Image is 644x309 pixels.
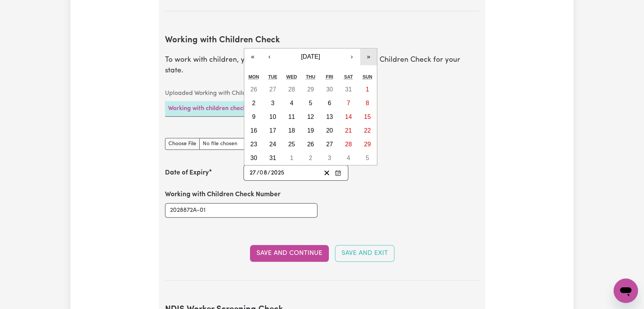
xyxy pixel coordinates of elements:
button: August 2, 2027 [244,96,263,110]
abbr: August 19, 2027 [307,127,314,134]
abbr: August 20, 2027 [326,127,333,134]
abbr: August 6, 2027 [328,100,331,106]
input: -- [249,168,256,178]
button: September 3, 2027 [320,151,339,165]
abbr: August 22, 2027 [364,127,371,134]
span: [DATE] [301,53,320,60]
abbr: August 10, 2027 [269,114,276,120]
abbr: August 1, 2027 [366,86,369,93]
abbr: August 25, 2027 [288,141,295,147]
abbr: Sunday [362,74,372,80]
p: To work with children, you are required to have a Working with Children Check for your state. [165,55,479,77]
button: August 1, 2027 [358,83,377,96]
abbr: September 3, 2027 [328,155,331,161]
button: July 29, 2027 [301,83,320,96]
button: July 28, 2027 [282,83,301,96]
abbr: July 31, 2027 [345,86,352,93]
abbr: July 29, 2027 [307,86,314,93]
button: July 26, 2027 [244,83,263,96]
input: -- [260,168,268,178]
abbr: August 28, 2027 [345,141,352,147]
abbr: August 5, 2027 [309,100,312,106]
button: July 30, 2027 [320,83,339,96]
button: « [244,48,261,65]
abbr: August 4, 2027 [290,100,293,106]
h2: Working with Children Check [165,35,479,46]
abbr: September 2, 2027 [309,155,312,161]
button: Clear date [321,168,333,178]
button: August 28, 2027 [339,138,358,151]
button: September 2, 2027 [301,151,320,165]
button: August 23, 2027 [244,138,263,151]
button: July 31, 2027 [339,83,358,96]
a: Working with children check certificate: 2028872A-01 [168,106,318,112]
button: August 22, 2027 [358,124,377,138]
button: August 19, 2027 [301,124,320,138]
button: August 3, 2027 [263,96,282,110]
span: / [256,170,260,176]
button: Save and Continue [250,245,329,262]
label: Working with Children Check Number [165,190,280,200]
button: August 7, 2027 [339,96,358,110]
button: August 5, 2027 [301,96,320,110]
button: August 12, 2027 [301,110,320,124]
button: September 4, 2027 [339,151,358,165]
abbr: August 23, 2027 [250,141,257,147]
abbr: July 27, 2027 [269,86,276,93]
abbr: August 12, 2027 [307,114,314,120]
abbr: July 26, 2027 [250,86,257,93]
abbr: August 7, 2027 [347,100,350,106]
button: August 10, 2027 [263,110,282,124]
button: August 18, 2027 [282,124,301,138]
button: August 29, 2027 [358,138,377,151]
button: August 16, 2027 [244,124,263,138]
button: › [343,48,360,65]
abbr: September 1, 2027 [290,155,293,161]
abbr: August 9, 2027 [252,114,255,120]
abbr: August 27, 2027 [326,141,333,147]
button: [DATE] [278,48,343,65]
abbr: August 29, 2027 [364,141,371,147]
span: / [268,170,271,176]
button: August 24, 2027 [263,138,282,151]
abbr: August 3, 2027 [271,100,274,106]
abbr: July 28, 2027 [288,86,295,93]
caption: Uploaded Working with Children Check files [165,86,371,101]
button: August 9, 2027 [244,110,263,124]
button: August 27, 2027 [320,138,339,151]
abbr: August 30, 2027 [250,155,257,161]
abbr: July 30, 2027 [326,86,333,93]
abbr: August 26, 2027 [307,141,314,147]
abbr: Monday [248,74,259,80]
abbr: August 21, 2027 [345,127,352,134]
abbr: Friday [326,74,333,80]
abbr: August 15, 2027 [364,114,371,120]
abbr: September 5, 2027 [366,155,369,161]
button: August 14, 2027 [339,110,358,124]
label: Date of Expiry [165,168,209,178]
button: August 13, 2027 [320,110,339,124]
abbr: August 2, 2027 [252,100,255,106]
button: Save and Exit [335,245,394,262]
abbr: August 11, 2027 [288,114,295,120]
button: August 30, 2027 [244,151,263,165]
button: August 21, 2027 [339,124,358,138]
abbr: August 24, 2027 [269,141,276,147]
abbr: August 16, 2027 [250,127,257,134]
button: August 17, 2027 [263,124,282,138]
button: August 31, 2027 [263,151,282,165]
input: ---- [271,168,285,178]
abbr: August 17, 2027 [269,127,276,134]
button: August 20, 2027 [320,124,339,138]
button: August 11, 2027 [282,110,301,124]
button: July 27, 2027 [263,83,282,96]
abbr: August 14, 2027 [345,114,352,120]
button: August 6, 2027 [320,96,339,110]
abbr: August 18, 2027 [288,127,295,134]
button: August 15, 2027 [358,110,377,124]
abbr: August 13, 2027 [326,114,333,120]
button: September 5, 2027 [358,151,377,165]
button: September 1, 2027 [282,151,301,165]
button: Enter the Date of Expiry of your Working with Children Check [333,168,343,178]
button: August 4, 2027 [282,96,301,110]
